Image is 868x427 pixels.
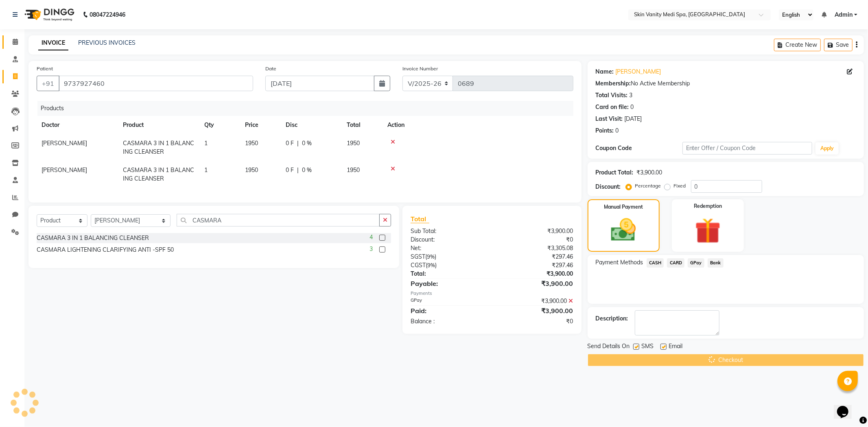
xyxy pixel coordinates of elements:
[674,182,686,190] label: Fixed
[596,144,682,152] div: Coupon Code
[604,203,643,211] label: Manual Payment
[596,126,614,135] div: Points:
[492,297,579,305] div: ₹3,900.00
[492,270,579,278] div: ₹3,900.00
[596,103,629,111] div: Card on file:
[411,215,429,223] span: Total
[404,244,492,253] div: Net:
[411,290,573,297] div: Payments
[59,76,253,91] input: Search by Name/Mobile/Email/Code
[688,258,704,268] span: GPay
[824,39,853,51] button: Save
[118,116,199,134] th: Product
[37,116,118,134] th: Doctor
[596,68,614,76] div: Name:
[642,342,654,352] span: SMS
[240,116,281,134] th: Price
[774,39,821,51] button: Create New
[37,65,53,72] label: Patient
[411,261,426,269] span: CGST
[404,235,492,244] div: Discount:
[78,39,136,46] a: PREVIOUS INVOICES
[42,139,87,147] span: [PERSON_NAME]
[347,166,360,174] span: 1950
[37,76,59,91] button: +91
[347,139,360,147] span: 1950
[404,270,492,278] div: Total:
[245,166,258,174] span: 1950
[245,139,258,147] span: 1950
[411,253,425,260] span: SGST
[404,253,492,261] div: ( )
[816,142,839,155] button: Apply
[297,139,299,148] span: |
[265,65,276,72] label: Date
[204,139,208,147] span: 1
[404,306,492,316] div: Paid:
[669,342,683,352] span: Email
[603,216,644,244] img: _cash.svg
[616,126,619,135] div: 0
[286,139,294,148] span: 0 F
[596,79,856,88] div: No Active Membership
[596,258,643,267] span: Payment Methods
[492,317,579,326] div: ₹0
[625,115,642,123] div: [DATE]
[492,235,579,244] div: ₹0
[682,142,813,155] input: Enter Offer / Coupon Code
[37,246,174,254] div: CASMARA LIGHTENING CLARIFYING ANTI -SPF 50
[596,314,628,323] div: Description:
[616,68,661,76] a: [PERSON_NAME]
[370,233,373,242] span: 4
[404,279,492,288] div: Payable:
[297,166,299,174] span: |
[427,262,435,268] span: 9%
[588,342,630,352] span: Send Details On
[667,258,684,268] span: CARD
[708,258,724,268] span: Bank
[635,182,661,190] label: Percentage
[834,394,860,419] iframe: chat widget
[37,234,149,242] div: CASMARA 3 IN 1 BALANCING CLEANSER
[404,297,492,305] div: GPay
[631,103,634,111] div: 0
[596,79,631,88] div: Membership:
[302,139,312,148] span: 0 %
[694,203,722,210] label: Redemption
[492,306,579,316] div: ₹3,900.00
[492,261,579,270] div: ₹297.46
[402,65,438,72] label: Invoice Number
[492,279,579,288] div: ₹3,900.00
[647,258,664,268] span: CASH
[835,11,853,19] span: Admin
[281,116,342,134] th: Disc
[177,214,380,227] input: Search or Scan
[596,115,623,123] div: Last Visit:
[492,244,579,253] div: ₹3,305.08
[427,253,435,260] span: 9%
[342,116,383,134] th: Total
[596,91,628,100] div: Total Visits:
[90,3,125,26] b: 08047224946
[286,166,294,174] span: 0 F
[492,253,579,261] div: ₹297.46
[596,183,621,191] div: Discount:
[21,3,77,26] img: logo
[404,261,492,270] div: ( )
[302,166,312,174] span: 0 %
[596,168,634,177] div: Product Total:
[42,166,87,174] span: [PERSON_NAME]
[37,101,579,116] div: Products
[404,317,492,326] div: Balance :
[630,91,633,100] div: 3
[123,139,194,155] span: CASMARA 3 IN 1 BALANCING CLEANSER
[199,116,240,134] th: Qty
[383,116,573,134] th: Action
[637,168,662,177] div: ₹3,900.00
[687,215,729,247] img: _gift.svg
[492,227,579,235] div: ₹3,900.00
[370,245,373,253] span: 3
[404,227,492,235] div: Sub Total:
[204,166,208,174] span: 1
[123,166,194,182] span: CASMARA 3 IN 1 BALANCING CLEANSER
